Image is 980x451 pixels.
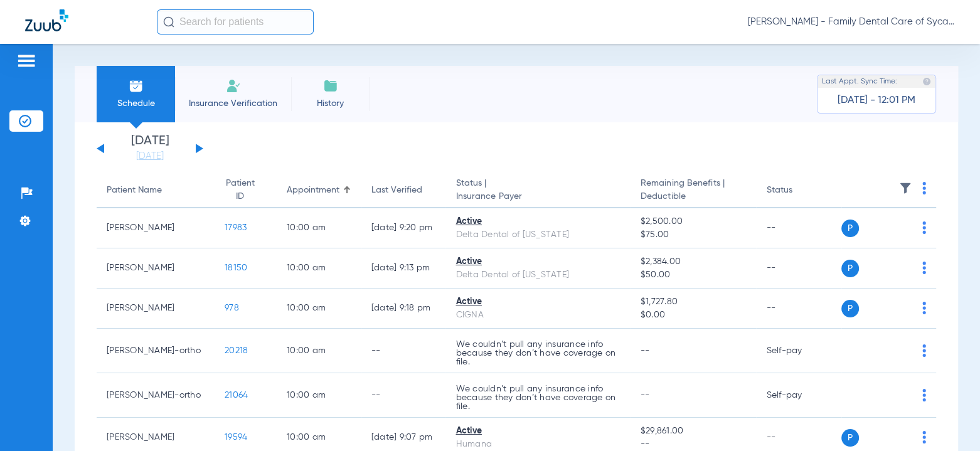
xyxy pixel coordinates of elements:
[361,329,446,373] td: --
[157,9,314,34] input: Search for patients
[112,135,188,162] li: [DATE]
[277,329,361,373] td: 10:00 AM
[455,438,620,451] div: Humana
[184,97,282,110] span: Insurance Verification
[445,173,630,208] th: Status |
[361,373,446,418] td: --
[277,289,361,329] td: 10:00 AM
[631,173,757,208] th: Remaining Benefits |
[455,309,620,322] div: CIGNA
[25,9,68,31] img: Zuub Logo
[756,289,841,329] td: --
[841,300,859,317] span: P
[287,184,351,197] div: Appointment
[323,78,338,93] img: History
[225,391,248,400] span: 21064
[756,329,841,373] td: Self-pay
[455,340,620,366] p: We couldn’t pull any insurance info because they don’t have coverage on file.
[97,373,215,418] td: [PERSON_NAME]-ortho
[361,289,446,329] td: [DATE] 9:18 PM
[97,329,215,373] td: [PERSON_NAME]-ortho
[361,248,446,289] td: [DATE] 9:13 PM
[922,431,926,443] img: group-dot-blue.svg
[922,182,926,194] img: group-dot-blue.svg
[371,184,422,197] div: Last Verified
[225,177,267,203] div: Patient ID
[225,263,247,272] span: 18150
[641,255,747,268] span: $2,384.00
[107,184,162,197] div: Patient Name
[641,346,650,355] span: --
[641,425,747,438] span: $29,861.00
[225,223,247,232] span: 17983
[756,248,841,289] td: --
[822,75,897,88] span: Last Appt. Sync Time:
[756,208,841,248] td: --
[841,220,859,237] span: P
[225,433,247,442] span: 19594
[838,94,915,107] span: [DATE] - 12:01 PM
[455,255,620,268] div: Active
[277,248,361,289] td: 10:00 AM
[641,309,747,322] span: $0.00
[922,77,931,86] img: last sync help info
[371,184,436,197] div: Last Verified
[922,344,926,357] img: group-dot-blue.svg
[756,173,841,208] th: Status
[106,97,166,110] span: Schedule
[922,221,926,234] img: group-dot-blue.svg
[129,78,144,93] img: Schedule
[841,429,859,447] span: P
[641,391,650,400] span: --
[899,182,912,194] img: filter.svg
[641,228,747,241] span: $75.00
[455,425,620,438] div: Active
[97,208,215,248] td: [PERSON_NAME]
[756,373,841,418] td: Self-pay
[163,16,174,28] img: Search Icon
[361,208,446,248] td: [DATE] 9:20 PM
[455,268,620,282] div: Delta Dental of [US_STATE]
[455,228,620,241] div: Delta Dental of [US_STATE]
[97,289,215,329] td: [PERSON_NAME]
[455,215,620,228] div: Active
[455,295,620,309] div: Active
[277,373,361,418] td: 10:00 AM
[97,248,215,289] td: [PERSON_NAME]
[225,304,239,312] span: 978
[455,385,620,411] p: We couldn’t pull any insurance info because they don’t have coverage on file.
[922,302,926,314] img: group-dot-blue.svg
[641,268,747,282] span: $50.00
[841,260,859,277] span: P
[16,53,36,68] img: hamburger-icon
[225,177,255,203] div: Patient ID
[287,184,339,197] div: Appointment
[922,389,926,401] img: group-dot-blue.svg
[748,16,955,28] span: [PERSON_NAME] - Family Dental Care of Sycamore
[641,215,747,228] span: $2,500.00
[107,184,205,197] div: Patient Name
[301,97,360,110] span: History
[922,262,926,274] img: group-dot-blue.svg
[641,438,747,451] span: --
[112,150,188,162] a: [DATE]
[641,295,747,309] span: $1,727.80
[226,78,241,93] img: Manual Insurance Verification
[277,208,361,248] td: 10:00 AM
[225,346,248,355] span: 20218
[641,190,747,203] span: Deductible
[455,190,620,203] span: Insurance Payer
